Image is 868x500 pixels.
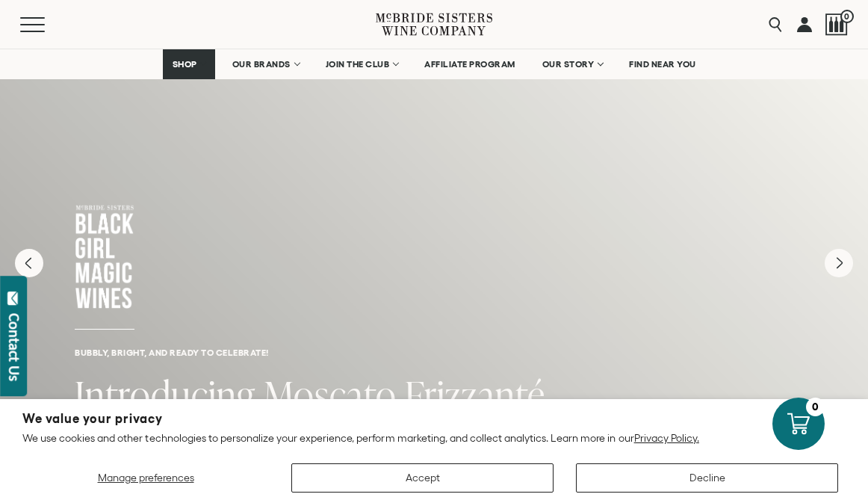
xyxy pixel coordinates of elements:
span: AFFILIATE PROGRAM [424,59,515,70]
h2: We value your privacy [22,413,846,425]
a: FIND NEAR YOU [619,49,706,79]
span: JOIN THE CLUB [326,59,390,70]
p: We use cookies and other technologies to personalize your experience, perform marketing, and coll... [22,431,846,445]
button: Previous [15,249,43,277]
span: Manage preferences [98,472,194,484]
a: OUR BRANDS [223,49,309,79]
span: Frizzanté [405,368,545,420]
button: Mobile Menu Trigger [20,17,74,32]
span: Introducing [75,368,255,420]
a: JOIN THE CLUB [316,49,408,79]
button: Accept [291,463,554,493]
span: OUR STORY [542,59,595,70]
a: Privacy Policy. [634,432,699,444]
button: Next [825,249,853,277]
span: 0 [840,10,854,23]
a: SHOP [163,49,215,79]
div: 0 [806,398,825,416]
span: OUR BRANDS [232,59,291,70]
div: Contact Us [7,313,22,381]
span: FIND NEAR YOU [629,59,696,70]
a: OUR STORY [533,49,613,79]
button: Manage preferences [22,463,269,493]
a: AFFILIATE PROGRAM [415,49,525,79]
h6: Bubbly, bright, and ready to celebrate! [75,348,793,357]
span: Moscato [264,368,397,420]
span: SHOP [173,59,198,70]
button: Decline [576,463,838,493]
